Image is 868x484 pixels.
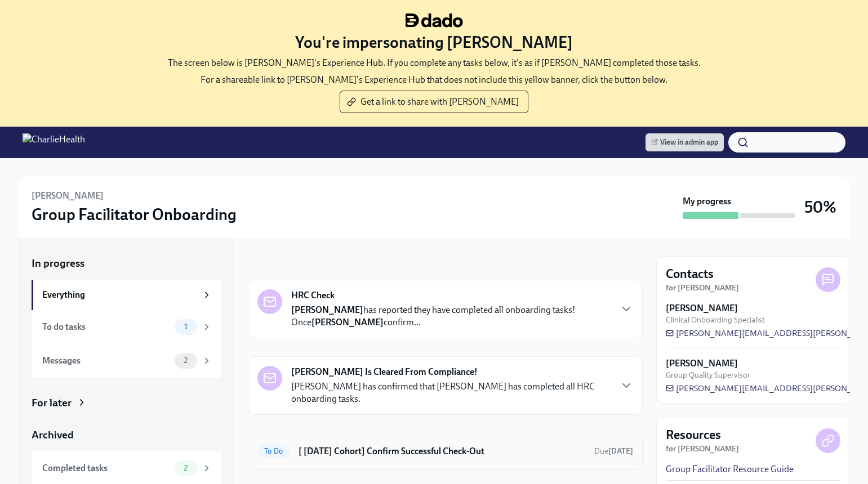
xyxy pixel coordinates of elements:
p: has reported they have completed all onboarding tasks! Once confirm... [291,304,611,329]
strong: [PERSON_NAME] [666,302,738,315]
strong: My progress [683,195,731,208]
h4: Resources [666,427,721,443]
p: The screen below is [PERSON_NAME]'s Experience Hub. If you complete any tasks below, it's as if [... [168,57,701,69]
strong: [PERSON_NAME] Is Cleared From Compliance! [291,366,478,378]
p: [PERSON_NAME] has confirmed that [PERSON_NAME] has completed all HRC onboarding tasks. [291,380,611,405]
span: 1 [177,322,194,331]
div: In progress [248,256,301,271]
a: Group Facilitator Resource Guide [666,463,794,476]
a: Archived [32,428,221,442]
span: 2 [177,356,194,365]
span: October 24th, 2025 10:00 [594,446,633,456]
span: Due [594,446,633,456]
strong: [PERSON_NAME] [666,357,738,370]
div: Messages [42,355,170,367]
h3: 50% [804,197,836,217]
strong: HRC Check [291,289,335,302]
div: For later [32,396,72,410]
h3: You're impersonating [PERSON_NAME] [295,32,573,52]
strong: for [PERSON_NAME] [666,444,739,454]
strong: [DATE] [608,446,633,456]
a: For later [32,396,221,410]
span: Group Quality Supervisor [666,370,750,380]
a: To do tasks1 [32,310,221,344]
img: CharlieHealth [23,133,85,151]
img: dado [406,14,463,28]
a: In progress [32,256,221,271]
div: To do tasks [42,321,170,333]
span: To Do [257,447,290,455]
a: View in admin app [646,133,724,151]
span: Clinical Onboarding Specialist [666,315,765,325]
a: To Do[ [DATE] Cohort] Confirm Successful Check-OutDue[DATE] [257,442,633,460]
h6: [PERSON_NAME] [32,190,104,202]
strong: [PERSON_NAME] [311,317,384,328]
span: View in admin app [651,137,718,148]
strong: [PERSON_NAME] [291,304,363,315]
a: Messages2 [32,344,221,378]
p: For a shareable link to [PERSON_NAME]'s Experience Hub that does not include this yellow banner, ... [201,74,667,86]
a: Everything [32,280,221,310]
strong: for [PERSON_NAME] [666,283,739,293]
div: Completed tasks [42,462,170,474]
h3: Group Facilitator Onboarding [32,204,237,225]
div: Everything [42,289,197,301]
button: Get a link to share with [PERSON_NAME] [340,91,528,113]
h4: Contacts [666,266,714,283]
span: Get a link to share with [PERSON_NAME] [349,96,519,107]
h6: [ [DATE] Cohort] Confirm Successful Check-Out [299,445,585,458]
span: 2 [177,464,194,472]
